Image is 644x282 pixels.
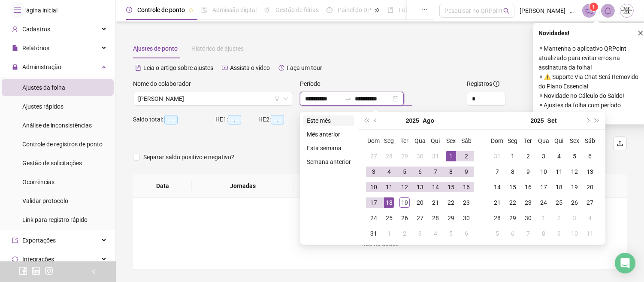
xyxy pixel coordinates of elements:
div: 8 [538,228,549,239]
td: 2025-09-19 [567,179,582,195]
td: 2025-09-29 [505,210,520,226]
div: 31 [430,151,441,161]
button: next-year [583,112,592,129]
span: sun [264,7,270,13]
div: 29 [399,151,410,161]
td: 2025-08-25 [381,210,397,226]
div: 4 [384,167,394,177]
div: 4 [430,228,441,239]
div: 7 [430,167,441,177]
span: export [12,237,18,243]
div: 5 [492,228,502,239]
td: 2025-10-01 [536,210,551,226]
div: 27 [369,151,379,161]
span: 1 [593,4,596,10]
td: 2025-10-10 [567,226,582,241]
div: 17 [369,197,379,208]
span: Separar saldo positivo e negativo? [140,152,238,162]
span: Controle de registros de ponto [22,141,103,148]
div: 20 [585,182,595,192]
div: 16 [461,182,472,192]
span: linkedin [32,267,40,275]
div: 19 [569,182,580,192]
th: Sáb [582,133,598,149]
div: 21 [492,197,502,208]
span: ellipsis [422,7,427,12]
th: Seg [381,133,397,149]
div: 8 [508,167,518,177]
div: HE 2: [258,115,301,124]
span: facebook [19,267,27,275]
div: Open Intercom Messenger [615,253,635,273]
td: 2025-09-24 [536,195,551,210]
td: 2025-08-19 [397,195,412,210]
span: upload [617,140,623,147]
span: dashboard [327,7,333,13]
div: 7 [492,167,502,177]
button: year panel [406,112,419,129]
div: 29 [508,213,518,223]
div: 2 [461,151,472,161]
td: 2025-08-11 [381,179,397,195]
div: 20 [415,197,425,208]
div: 13 [415,182,425,192]
span: Gestão de férias [275,6,319,13]
button: month panel [423,112,434,129]
td: 2025-08-28 [428,210,443,226]
span: Folha de pagamento [399,6,454,13]
td: 2025-09-12 [567,164,582,179]
div: 1 [446,151,456,161]
td: 2025-09-18 [551,179,567,195]
th: Qua [412,133,428,149]
div: 17 [538,182,549,192]
div: 24 [538,197,549,208]
div: 31 [369,228,379,239]
td: 2025-09-11 [551,164,567,179]
span: Faça um tour [287,64,322,71]
span: Ajustes de ponto [133,45,178,52]
span: clock-circle [126,7,132,13]
li: Esta semana [303,143,354,153]
div: 26 [569,197,580,208]
div: 4 [585,213,595,223]
span: to [345,95,351,102]
div: 6 [461,228,472,239]
th: Sáb [459,133,474,149]
td: 2025-09-08 [505,164,520,179]
td: 2025-08-13 [412,179,428,195]
th: Ter [397,133,412,149]
span: Admissão digital [212,6,257,13]
div: 3 [569,213,580,223]
span: notification [585,7,593,15]
span: youtube [222,65,228,71]
div: 23 [523,197,533,208]
td: 2025-09-10 [536,164,551,179]
div: 30 [461,213,472,223]
span: Ocorrências [22,179,54,185]
td: 2025-09-30 [520,210,536,226]
li: Semana anterior [303,157,354,167]
td: 2025-10-07 [520,226,536,241]
span: Administração [22,64,61,70]
th: Sex [443,133,459,149]
span: Ajustes rápidos [22,103,63,110]
td: 2025-09-14 [490,179,505,195]
div: 12 [399,182,410,192]
div: 9 [523,167,533,177]
td: 2025-08-08 [443,164,459,179]
td: 2025-07-29 [397,149,412,164]
th: Qui [428,133,443,149]
td: 2025-08-16 [459,179,474,195]
div: Não há dados [143,239,617,249]
th: Seg [505,133,520,149]
td: 2025-09-25 [551,195,567,210]
div: 28 [430,213,441,223]
div: 15 [508,182,518,192]
span: file-text [135,65,141,71]
td: 2025-09-28 [490,210,505,226]
td: 2025-09-22 [505,195,520,210]
span: instagram [45,267,53,275]
div: 18 [384,197,394,208]
div: 1 [538,213,549,223]
span: [PERSON_NAME] - TRANSMARTINS [520,6,577,15]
